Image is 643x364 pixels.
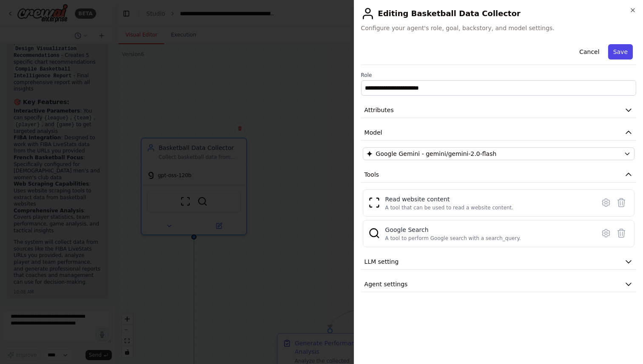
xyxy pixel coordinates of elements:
span: LLM setting [364,257,399,266]
div: A tool that can be used to read a website content. [385,204,514,211]
span: Attributes [364,106,394,114]
button: Configure tool [598,226,614,241]
span: Agent settings [364,280,408,288]
label: Role [361,72,636,79]
button: Model [361,125,636,141]
button: Delete tool [614,226,629,241]
button: Google Gemini - gemini/gemini-2.0-flash [363,147,634,160]
h2: Editing Basketball Data Collector [361,7,636,20]
button: Cancel [574,44,604,59]
span: Configure your agent's role, goal, backstory, and model settings. [361,24,636,32]
div: A tool to perform Google search with a search_query. [385,235,521,242]
button: Configure tool [598,195,614,210]
button: Agent settings [361,277,636,292]
span: Model [364,128,382,137]
button: LLM setting [361,254,636,270]
div: Read website content [385,195,514,203]
button: Save [608,44,633,59]
span: Tools [364,170,379,179]
button: Tools [361,167,636,183]
img: ScrapeWebsiteTool [368,197,380,209]
span: Google Gemini - gemini/gemini-2.0-flash [376,150,497,158]
button: Delete tool [614,195,629,210]
div: Google Search [385,226,521,234]
img: SerplyWebSearchTool [368,227,380,239]
button: Attributes [361,102,636,118]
